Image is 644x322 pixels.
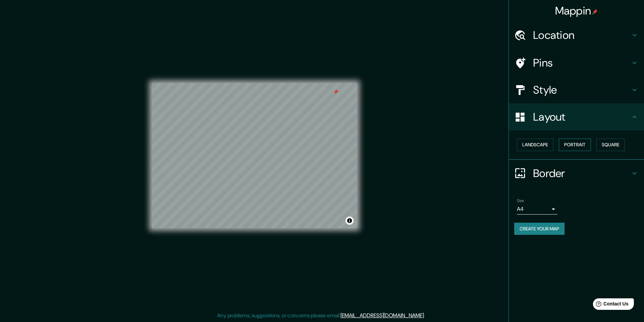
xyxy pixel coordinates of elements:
[509,22,644,49] div: Location
[517,198,524,203] label: Size
[596,139,625,151] button: Square
[517,204,557,215] div: A4
[152,83,357,228] canvas: Map
[555,4,598,18] h4: Mappin
[426,312,427,320] div: .
[533,56,630,70] h4: Pins
[533,167,630,180] h4: Border
[509,76,644,103] div: Style
[425,312,426,320] div: .
[509,160,644,187] div: Border
[533,110,630,124] h4: Layout
[509,49,644,76] div: Pins
[517,139,553,151] button: Landscape
[533,28,630,42] h4: Location
[217,312,425,320] p: Any problems, suggestions, or concerns please email .
[592,9,598,15] img: pin-icon.png
[584,296,637,315] iframe: Help widget launcher
[509,103,644,130] div: Layout
[559,139,591,151] button: Portrait
[345,217,354,225] button: Toggle attribution
[514,223,565,235] button: Create your map
[340,312,424,319] a: [EMAIL_ADDRESS][DOMAIN_NAME]
[533,83,630,97] h4: Style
